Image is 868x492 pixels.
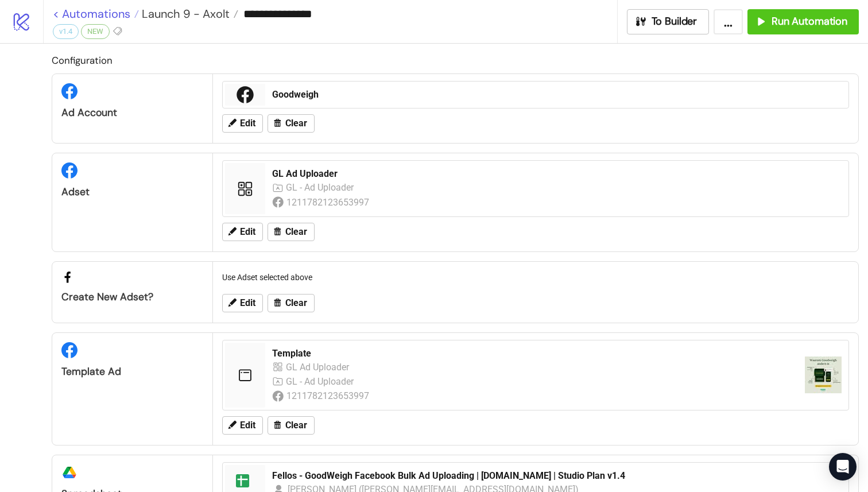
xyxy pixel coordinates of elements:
button: Clear [268,416,315,435]
button: Clear [268,294,315,312]
a: Launch 9 - Axolt [139,8,238,20]
div: GL - Ad Uploader [286,374,356,389]
h2: Configuration [52,53,859,68]
div: NEW [81,24,110,39]
span: Clear [285,227,307,237]
div: GL - Ad Uploader [286,180,356,195]
span: Edit [240,118,255,129]
div: Template Ad [61,365,203,378]
div: 1211782123653997 [286,195,371,210]
button: Edit [222,294,263,312]
span: Clear [285,118,307,129]
button: Clear [268,223,315,241]
button: To Builder [627,9,710,34]
div: Create new adset? [61,290,203,304]
button: Edit [222,223,263,241]
div: Use Adset selected above [218,266,854,288]
div: Fellos - GoodWeigh Facebook Bulk Ad Uploading | [DOMAIN_NAME] | Studio Plan v1.4 [272,470,842,482]
div: Goodweigh [272,88,842,101]
span: Edit [240,227,255,237]
button: ... [714,9,743,34]
div: Template [272,347,796,360]
span: Clear [285,420,307,431]
div: 1211782123653997 [286,389,371,403]
span: Launch 9 - Axolt [139,6,230,21]
div: Open Intercom Messenger [829,453,857,481]
button: Clear [268,114,315,133]
img: https://external-fra5-2.xx.fbcdn.net/emg1/v/t13/14698207891344545073?url=https%3A%2F%2Fwww.facebo... [805,357,842,393]
div: v1.4 [53,24,79,39]
button: Run Automation [747,9,859,34]
div: GL Ad Uploader [272,168,842,180]
button: Edit [222,114,263,133]
span: To Builder [652,15,697,28]
div: Adset [61,185,203,199]
span: Clear [285,298,307,308]
span: Run Automation [772,15,847,28]
span: Edit [240,420,255,431]
div: GL Ad Uploader [286,360,351,374]
button: Edit [222,416,263,435]
a: < Automations [53,8,139,20]
div: Ad Account [61,106,203,119]
span: Edit [240,298,255,308]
